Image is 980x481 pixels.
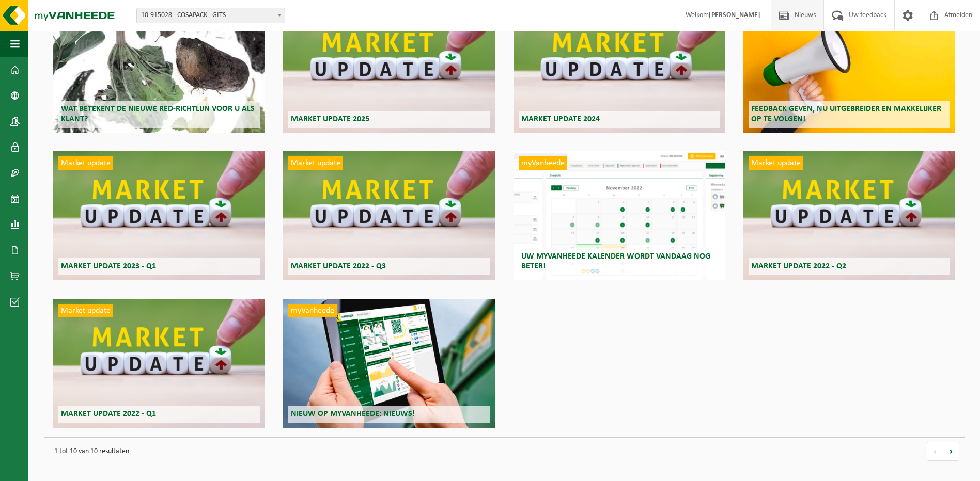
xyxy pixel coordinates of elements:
[53,4,265,133] a: Wat betekent de nieuwe RED-richtlijn voor u als klant?
[521,252,710,270] span: Uw myVanheede kalender wordt vandaag nog beter!
[743,4,955,133] a: myVanheede Feedback geven, nu uitgebreider en makkelijker op te volgen!
[283,299,495,428] a: myVanheede Nieuw op myVanheede: Nieuws!
[514,4,725,133] a: Market update Market update 2024
[283,4,495,133] a: Market update Market update 2025
[291,410,415,418] span: Nieuw op myVanheede: Nieuws!
[61,105,255,123] span: Wat betekent de nieuwe RED-richtlijn voor u als klant?
[137,8,285,23] span: 10-915028 - COSAPACK - GITS
[53,299,265,428] a: Market update Market update 2022 - Q1
[61,262,156,270] span: Market update 2023 - Q1
[743,151,955,280] a: Market update Market update 2022 - Q2
[519,156,567,170] span: myVanheede
[58,304,113,317] span: Market update
[751,262,846,270] span: Market update 2022 - Q2
[927,442,943,461] a: vorige
[751,105,941,123] span: Feedback geven, nu uitgebreider en makkelijker op te volgen!
[288,304,337,317] span: myVanheede
[514,151,725,280] a: myVanheede Uw myVanheede kalender wordt vandaag nog beter!
[521,115,600,123] span: Market update 2024
[288,156,343,170] span: Market update
[61,410,156,418] span: Market update 2022 - Q1
[49,443,916,460] p: 1 tot 10 van 10 resultaten
[943,442,959,461] a: volgende
[136,8,285,23] span: 10-915028 - COSAPACK - GITS
[283,151,495,280] a: Market update Market update 2022 - Q3
[58,156,113,170] span: Market update
[53,151,265,280] a: Market update Market update 2023 - Q1
[291,115,369,123] span: Market update 2025
[291,262,386,270] span: Market update 2022 - Q3
[749,156,803,170] span: Market update
[709,11,760,19] strong: [PERSON_NAME]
